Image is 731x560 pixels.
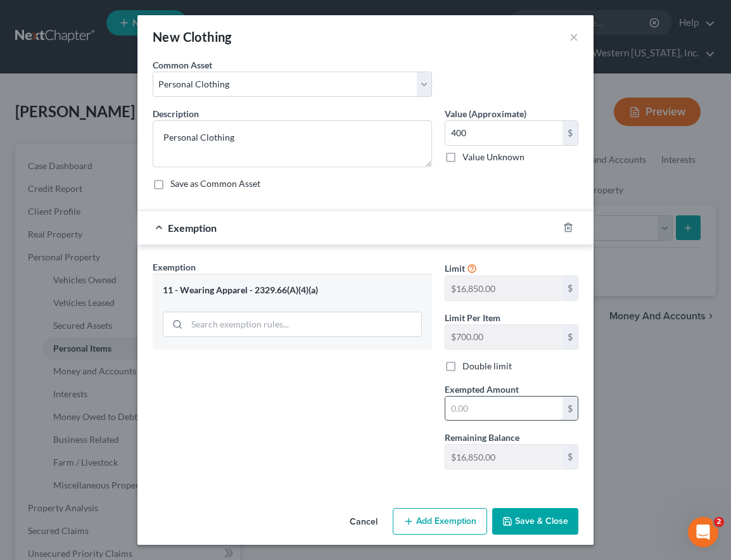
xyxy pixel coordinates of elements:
label: Common Asset [153,58,212,72]
input: -- [445,445,563,469]
button: Save & Close [492,508,578,535]
label: Limit Per Item [445,311,500,324]
span: Description [153,108,199,119]
iframe: Intercom live chat [688,517,718,547]
span: Exemption [168,222,217,234]
label: Save as Common Asset [170,177,260,190]
div: $ [563,276,578,300]
input: -- [445,325,563,349]
label: Double limit [462,360,512,372]
input: Search exemption rules... [187,312,421,336]
label: Value (Approximate) [445,107,526,120]
button: × [569,29,578,44]
div: $ [563,445,578,469]
span: 2 [714,517,724,527]
label: Value Unknown [462,151,524,163]
label: Remaining Balance [445,431,519,444]
div: 11 - Wearing Apparel - 2329.66(A)(4)(a) [163,284,422,296]
input: 0.00 [445,397,563,421]
span: Exempted Amount [445,384,519,395]
button: Add Exemption [393,508,487,535]
button: Cancel [340,509,388,535]
span: Exemption [153,262,196,272]
span: Limit [445,263,465,274]
div: $ [563,397,578,421]
div: $ [563,121,578,145]
input: -- [445,276,563,300]
div: New Clothing [153,28,232,46]
div: $ [563,325,578,349]
input: 0.00 [445,121,563,145]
